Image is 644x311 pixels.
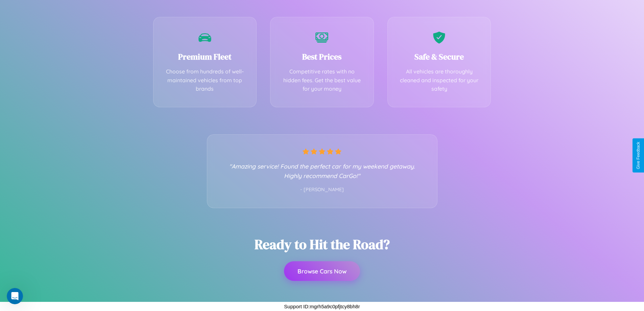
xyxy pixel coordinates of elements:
[221,185,424,194] p: - [PERSON_NAME]
[284,302,360,311] p: Support ID: mgrh5a9c0pfjtcy8bh8r
[164,67,246,93] p: Choose from hundreds of well-maintained vehicles from top brands
[398,51,481,62] h3: Safe & Secure
[255,235,390,253] h2: Ready to Hit the Road?
[284,261,360,281] button: Browse Cars Now
[636,142,641,169] div: Give Feedback
[221,161,424,180] p: "Amazing service! Found the perfect car for my weekend getaway. Highly recommend CarGo!"
[281,67,363,93] p: Competitive rates with no hidden fees. Get the best value for your money
[281,51,363,62] h3: Best Prices
[164,51,246,62] h3: Premium Fleet
[7,288,23,304] iframe: Intercom live chat
[398,67,481,93] p: All vehicles are thoroughly cleaned and inspected for your safety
